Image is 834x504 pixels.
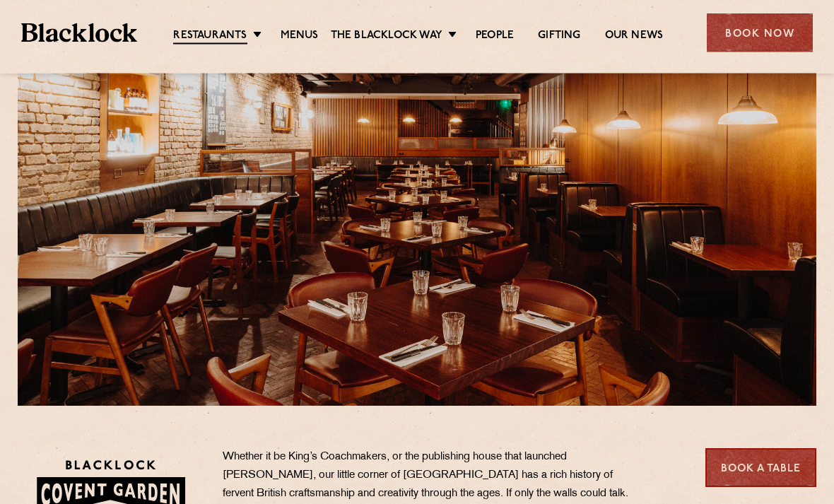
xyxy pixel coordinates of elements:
a: Book a Table [705,449,816,488]
img: BL_Textured_Logo-footer-cropped.svg [21,23,137,43]
a: Our News [605,29,664,43]
a: Restaurants [173,29,247,45]
div: Book Now [707,13,813,52]
a: Gifting [538,29,580,43]
a: The Blacklock Way [331,29,442,43]
a: People [476,29,514,43]
a: Menus [281,29,319,43]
